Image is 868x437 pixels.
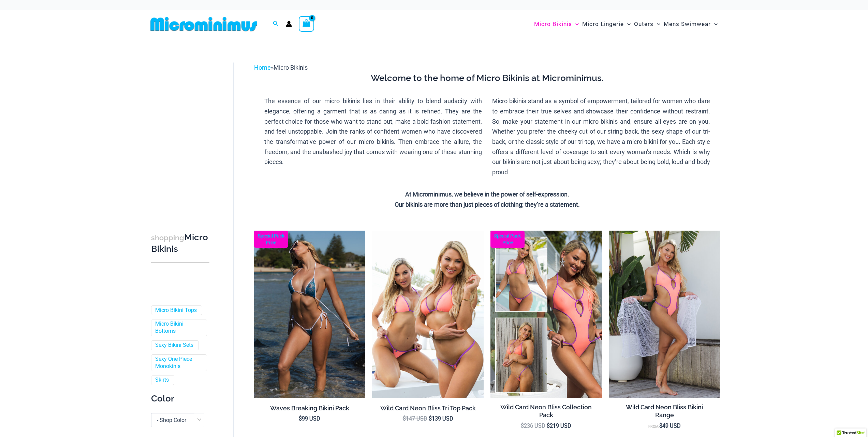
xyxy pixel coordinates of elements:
[531,13,721,36] nav: Site Navigation
[532,14,580,35] a: Micro BikinisMenu ToggleMenu Toggle
[254,232,288,246] b: Special Pack Price
[299,415,302,422] span: $
[634,15,653,33] span: Outers
[572,15,579,33] span: Menu Toggle
[274,64,308,71] span: Micro Bikinis
[659,423,662,429] span: $
[403,415,406,422] span: $
[151,232,209,255] h3: Micro Bikinis
[403,415,427,422] bdi: 147 USD
[498,403,595,422] a: Wild Card Neon Bliss Collection Pack
[429,415,432,422] span: $
[259,72,715,84] h3: Welcome to the home of Micro Bikinis at Microminimus.
[405,191,569,198] strong: At Microminimus, we believe in the power of self-expression.
[632,14,662,35] a: OutersMenu ToggleMenu Toggle
[492,96,710,177] p: Micro bikinis stand as a symbol of empowerment, tailored for women who dare to embrace their true...
[659,423,681,429] bdi: 49 USD
[151,233,184,242] span: shopping
[616,403,713,419] h2: Wild Card Neon Bliss Bikini Range
[261,404,358,412] h2: Waves Breaking Bikini Pack
[273,20,279,28] a: Search icon link
[151,77,212,214] iframe: TrustedSite Certified
[148,16,260,32] img: MM SHOP LOGO FLAT
[264,96,482,167] p: The essence of our micro bikinis lies in their ability to blend audacity with elegance, offering ...
[155,356,202,370] a: Sexy One Piece Monokinis
[155,320,202,335] a: Micro Bikini Bottoms
[498,403,595,419] h2: Wild Card Neon Bliss Collection Pack
[429,415,453,422] bdi: 139 USD
[664,15,711,33] span: Mens Swimwear
[653,15,660,33] span: Menu Toggle
[261,404,358,415] a: Waves Breaking Bikini Pack
[151,393,209,404] div: Color
[711,15,718,33] span: Menu Toggle
[580,14,632,35] a: Micro LingerieMenu ToggleMenu Toggle
[157,417,186,423] span: - Shop Color
[609,231,720,398] a: Wild Card Neon Bliss 312 Top 01Wild Card Neon Bliss 819 One Piece St Martin 5996 Sarong 04Wild Ca...
[286,21,292,27] a: Account icon link
[254,231,366,398] a: Waves Breaking Ocean 312 Top 456 Bottom 08 Waves Breaking Ocean 312 Top 456 Bottom 04Waves Breaki...
[299,16,314,32] a: View Shopping Cart, empty
[547,423,550,429] span: $
[490,232,525,246] b: Special Pack Price
[395,201,580,208] strong: Our bikinis are more than just pieces of clothing; they’re a statement.
[534,15,572,33] span: Micro Bikinis
[490,231,602,398] a: Collection Pack (7) Collection Pack B (1)Collection Pack B (1)
[151,413,204,427] span: - Shop Color
[254,64,308,71] span: »
[155,307,197,314] a: Micro Bikini Tops
[151,413,204,427] span: - Shop Color
[521,423,545,429] bdi: 236 USD
[155,342,193,349] a: Sexy Bikini Sets
[624,15,631,33] span: Menu Toggle
[254,64,271,71] a: Home
[582,15,624,33] span: Micro Lingerie
[372,231,484,398] a: Wild Card Neon Bliss Tri Top PackWild Card Neon Bliss Tri Top Pack BWild Card Neon Bliss Tri Top ...
[155,377,169,384] a: Skirts
[547,423,571,429] bdi: 219 USD
[616,403,713,422] a: Wild Card Neon Bliss Bikini Range
[380,404,476,412] h2: Wild Card Neon Bliss Tri Top Pack
[372,231,484,398] img: Wild Card Neon Bliss Tri Top Pack
[662,14,719,35] a: Mens SwimwearMenu ToggleMenu Toggle
[254,231,366,398] img: Waves Breaking Ocean 312 Top 456 Bottom 08
[648,424,659,429] span: From:
[521,423,524,429] span: $
[380,404,476,415] a: Wild Card Neon Bliss Tri Top Pack
[490,231,602,398] img: Collection Pack (7)
[609,231,720,398] img: Wild Card Neon Bliss 312 Top 01
[299,415,320,422] bdi: 99 USD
